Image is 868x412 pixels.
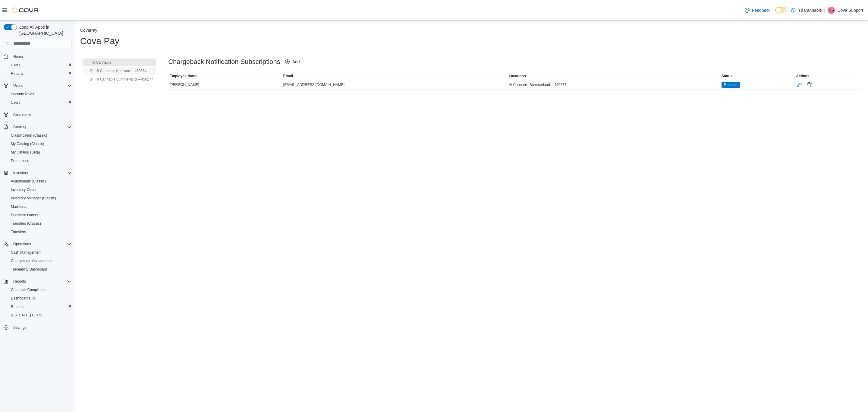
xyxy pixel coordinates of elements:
[11,324,29,331] a: Settings
[8,266,72,273] span: Traceabilty Dashboard
[6,219,74,228] button: Transfers (Classic)
[11,52,72,60] span: Home
[96,68,146,73] span: Hi Cannabis Kelowna -- 450364
[11,82,72,89] span: Users
[11,141,44,146] span: My Catalog (Classic)
[752,7,770,13] span: Feedback
[8,157,72,164] span: Promotions
[13,113,31,117] span: Customers
[8,195,72,202] span: Inventory Manager (Classic)
[6,131,74,140] button: Classification (Classic)
[796,81,803,88] button: Edit
[6,294,74,303] a: Dashboards
[11,150,40,155] span: My Catalog (Beta)
[11,187,36,192] span: Inventory Count
[8,90,72,98] span: Security Roles
[8,203,29,210] a: Manifests
[13,170,28,175] span: Inventory
[8,303,26,310] a: Reports
[1,81,74,90] button: Users
[6,194,74,202] button: Inventory Manager (Classic)
[11,169,72,176] span: Inventory
[837,7,863,14] p: Cova Support
[11,296,35,301] span: Dashboards
[11,111,33,119] a: Customers
[11,196,56,201] span: Inventory Manager (Classic)
[11,204,26,209] span: Manifests
[8,195,58,202] a: Inventory Manager (Classic)
[13,83,23,88] span: Users
[8,90,36,98] a: Security Roles
[8,70,72,77] span: Reports
[8,249,44,256] a: Cash Management
[8,62,23,69] a: Users
[169,74,197,78] span: Employee Name
[1,123,74,131] button: Catalog
[799,7,822,14] p: Hi Cannabis
[11,304,24,309] span: Reports
[6,148,74,157] button: My Catalog (Beta)
[80,28,863,34] nav: An example of EuiBreadcrumbs
[11,123,28,131] button: Catalog
[824,7,826,14] p: |
[11,267,47,272] span: Traceabilty Dashboard
[11,221,41,226] span: Transfers (Classic)
[8,257,72,265] span: Chargeback Management
[806,81,813,88] button: Delete
[8,186,39,193] a: Inventory Count
[6,61,74,69] button: Users
[8,178,48,185] a: Adjustments (Classic)
[8,228,72,236] span: Transfers
[6,140,74,148] button: My Catalog (Classic)
[11,240,33,248] button: Operations
[6,257,74,265] button: Chargeback Management
[508,81,720,88] div: Hi Cannabis Summerland -- 450277
[1,52,74,61] button: Home
[11,53,25,60] a: Home
[1,277,74,286] button: Reports
[11,92,34,97] span: Security Roles
[11,169,30,176] button: Inventory
[13,279,26,284] span: Reports
[8,211,41,219] a: Purchase Orders
[292,59,300,64] span: Add
[6,177,74,185] button: Adjustments (Classic)
[8,249,72,256] span: Cash Management
[11,250,41,255] span: Cash Management
[13,125,26,129] span: Catalog
[168,58,280,65] h3: Chargeback Notification Subscriptions
[11,63,20,68] span: Users
[6,228,74,236] button: Transfers
[8,220,72,227] span: Transfers (Classic)
[11,123,72,131] span: Catalog
[8,203,72,210] span: Manifests
[8,132,50,139] a: Classification (Classic)
[11,278,28,285] button: Reports
[11,82,25,89] button: Users
[11,179,46,184] span: Adjustments (Classic)
[8,220,43,227] a: Transfers (Classic)
[6,211,74,219] button: Purchase Orders
[6,303,74,311] button: Reports
[8,140,47,147] a: My Catalog (Classic)
[87,67,149,74] button: Hi Cannabis Kelowna -- 450364
[6,265,74,274] button: Traceabilty Dashboard
[8,62,72,69] span: Users
[8,312,45,319] a: [US_STATE] CCRS
[6,286,74,294] button: Canadian Compliance
[11,287,46,292] span: Canadian Compliance
[96,77,153,82] span: Hi Cannabis Summerland -- 450277
[11,100,20,105] span: Users
[828,7,835,14] div: Cova Support
[11,71,24,76] span: Reports
[6,90,74,98] button: Security Roles
[283,74,293,78] span: Email
[8,186,72,193] span: Inventory Count
[11,158,29,163] span: Promotions
[775,7,788,13] input: Dark Mode
[8,266,49,273] a: Traceabilty Dashboard
[13,242,31,246] span: Operations
[169,82,199,87] span: [PERSON_NAME]
[722,74,733,78] span: Status
[11,230,26,234] span: Transfers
